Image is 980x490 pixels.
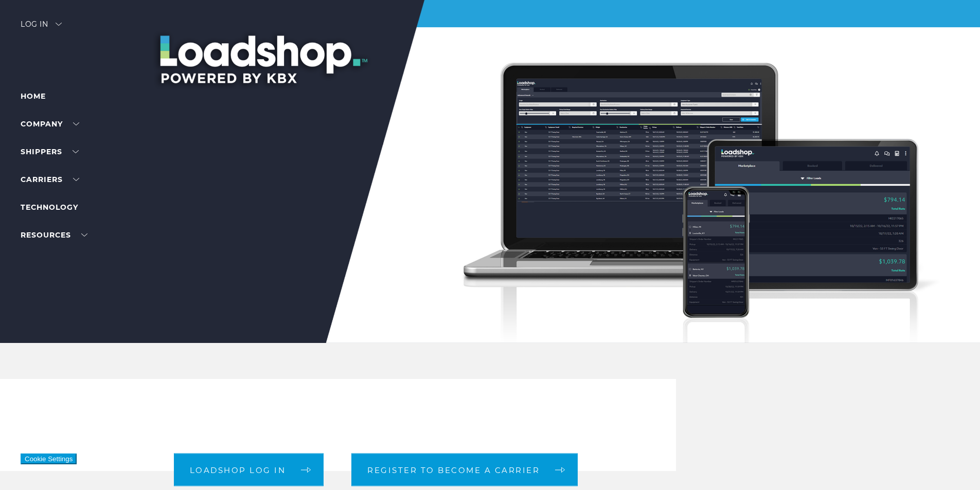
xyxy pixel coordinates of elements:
[21,147,79,156] a: SHIPPERS
[351,453,578,486] a: Register to become a carrier arrow arrow
[21,21,62,35] div: Log in
[21,175,79,184] a: Carriers
[21,453,77,464] button: Cookie Settings
[21,92,46,101] a: Home
[452,21,529,66] img: kbx logo
[56,23,62,26] img: arrow
[367,466,540,474] span: Register to become a carrier
[21,230,87,240] a: RESOURCES
[21,119,79,129] a: Company
[190,466,286,474] span: Loadshop log in
[174,453,324,486] a: Loadshop log in arrow arrow
[21,203,78,212] a: Technology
